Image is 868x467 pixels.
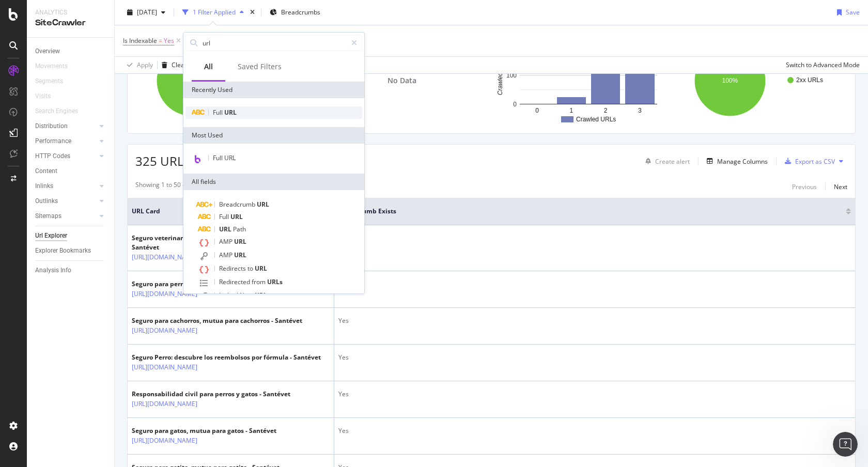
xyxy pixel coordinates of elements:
[786,60,860,69] div: Switch to Advanced Mode
[494,36,666,126] svg: A chart.
[834,180,847,193] button: Next
[795,157,835,166] div: Export as CSV
[338,316,851,325] div: Yes
[35,76,63,87] div: Segments
[570,107,574,114] text: 1
[35,136,71,147] div: Performance
[35,166,57,177] div: Content
[655,157,690,166] div: Create alert
[230,212,243,221] span: URL
[178,4,248,21] button: 1 Filter Applied
[576,116,616,123] text: Crawled URLs
[846,8,860,17] div: Save
[338,233,851,243] div: No
[388,75,416,86] span: No Data
[183,127,364,144] div: Most Used
[267,277,283,286] span: URLs
[497,55,504,95] text: Crawled URLs
[638,107,642,114] text: 3
[255,264,267,273] span: URL
[35,245,91,256] div: Explorer Bookmarks
[35,106,88,117] a: Search Engines
[132,353,321,362] div: Seguro Perro: descubre los reembolsos por fórmula - Santévet
[123,57,153,73] button: Apply
[703,155,768,167] button: Manage Columns
[641,153,690,169] button: Create alert
[338,426,851,435] div: Yes
[35,230,67,241] div: Url Explorer
[248,7,257,18] div: times
[238,61,282,72] div: Saved Filters
[604,107,608,114] text: 2
[135,180,222,193] div: Showing 1 to 50 of 325 entries
[158,57,187,73] button: Clear
[35,136,97,147] a: Performance
[338,207,830,216] span: Breadcrumb Exists
[35,91,51,102] div: Visits
[123,36,157,45] span: Is Indexable
[132,233,330,252] div: Seguro veterinario - seguro de salud para perros y gatos - Santévet
[247,264,255,273] span: to
[135,36,307,126] svg: A chart.
[792,182,817,191] div: Previous
[35,121,68,132] div: Distribution
[137,8,157,17] span: 2025 Aug. 27th
[137,60,153,69] div: Apply
[722,77,738,84] text: 100%
[781,153,835,169] button: Export as CSV
[213,108,224,117] span: Full
[834,182,847,191] div: Next
[219,251,234,259] span: AMP
[782,57,860,73] button: Switch to Advanced Mode
[224,108,237,117] span: URL
[35,265,107,276] a: Analysis Info
[135,152,227,169] span: 325 URLs found
[123,4,169,21] button: [DATE]
[338,390,851,399] div: Yes
[717,157,768,166] div: Manage Columns
[35,196,58,207] div: Outlinks
[234,237,246,246] span: URL
[219,237,234,246] span: AMP
[673,36,845,126] svg: A chart.
[35,61,68,72] div: Movements
[183,174,364,190] div: All fields
[338,279,851,289] div: Yes
[35,17,106,29] div: SiteCrawler
[193,8,236,17] div: 1 Filter Applied
[35,8,106,17] div: Analytics
[35,181,97,192] a: Inlinks
[35,211,61,222] div: Sitemaps
[213,153,236,162] span: Full URL
[219,225,233,233] span: URL
[35,230,107,241] a: Url Explorer
[35,196,97,207] a: Outlinks
[132,289,197,299] a: [URL][DOMAIN_NAME]
[164,34,174,48] span: Yes
[132,435,197,446] a: [URL][DOMAIN_NAME]
[35,166,107,177] a: Content
[35,121,97,132] a: Distribution
[132,390,290,399] div: Responsabilidad civil para perros y gatos - Santévet
[796,76,823,84] text: 2xx URLs
[219,264,247,273] span: Redirects
[132,316,302,325] div: Seguro para cachorros, mutua para cachorros - Santévet
[132,325,197,336] a: [URL][DOMAIN_NAME]
[266,4,324,21] button: Breadcrumbs
[35,46,107,57] a: Overview
[202,35,347,51] input: Search by field name
[35,245,107,256] a: Explorer Bookmarks
[234,251,246,259] span: URL
[35,46,60,57] div: Overview
[535,107,539,114] text: 0
[132,362,197,372] a: [URL][DOMAIN_NAME]
[159,36,162,45] span: =
[35,211,97,222] a: Sitemaps
[35,151,97,162] a: HTTP Codes
[257,200,269,209] span: URL
[204,61,213,72] div: All
[506,72,517,79] text: 100
[35,91,61,102] a: Visits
